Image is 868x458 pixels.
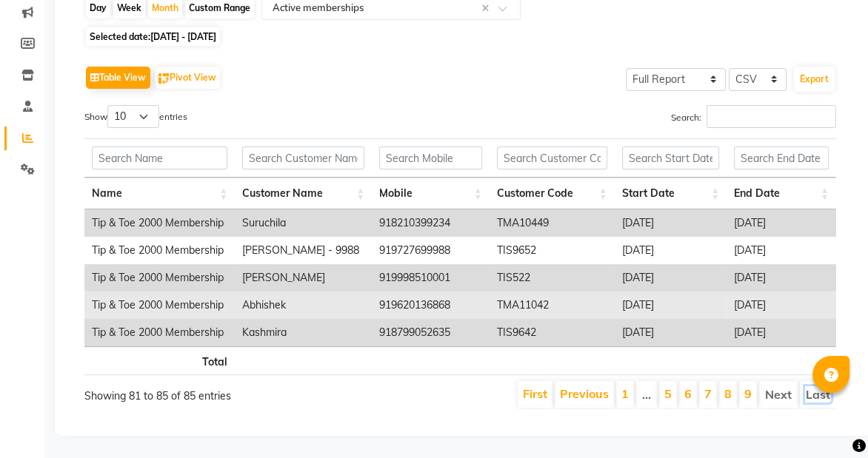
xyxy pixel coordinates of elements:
[707,105,836,128] input: Search:
[84,380,384,404] div: Showing 81 to 85 of 85 entries
[235,319,372,346] td: Kashmira
[242,147,364,169] input: Search Customer Name
[560,386,609,401] a: Previous
[235,178,372,209] th: Customer Name: activate to sort column ascending
[704,386,712,401] a: 7
[235,237,372,264] td: [PERSON_NAME] - 9988
[490,237,615,264] td: TIS9652
[664,386,672,401] a: 5
[621,386,629,401] a: 1
[84,178,235,209] th: Name: activate to sort column ascending
[490,319,615,346] td: TIS9642
[794,67,835,92] button: Export
[84,292,235,319] td: Tip & Toe 2000 Membership
[490,209,615,237] td: TMA10449
[727,209,836,237] td: [DATE]
[615,264,727,292] td: [DATE]
[615,178,727,209] th: Start Date: activate to sort column ascending
[490,264,615,292] td: TIS522
[84,346,235,375] th: Total
[235,292,372,319] td: Abhishek
[84,209,235,237] td: Tip & Toe 2000 Membership
[727,237,836,264] td: [DATE]
[497,147,607,169] input: Search Customer Code
[92,147,227,169] input: Search Name
[84,264,235,292] td: Tip & Toe 2000 Membership
[372,178,490,209] th: Mobile: activate to sort column ascending
[481,1,494,16] span: Clear all
[727,264,836,292] td: [DATE]
[727,292,836,319] td: [DATE]
[615,319,727,346] td: [DATE]
[84,105,187,128] label: Show entries
[615,209,727,237] td: [DATE]
[372,319,490,346] td: 918799052635
[86,67,150,89] button: Table View
[615,237,727,264] td: [DATE]
[490,292,615,319] td: TMA11042
[107,105,159,128] select: Showentries
[372,209,490,237] td: 918210399234
[684,386,692,401] a: 6
[155,67,220,89] button: Pivot View
[84,237,235,264] td: Tip & Toe 2000 Membership
[235,264,372,292] td: [PERSON_NAME]
[727,178,836,209] th: End Date: activate to sort column ascending
[86,27,220,46] span: Selected date:
[235,209,372,237] td: Suruchila
[724,386,732,401] a: 8
[372,292,490,319] td: 919620136868
[84,319,235,346] td: Tip & Toe 2000 Membership
[622,147,720,169] input: Search Start Date
[158,73,170,84] img: pivot.png
[727,319,836,346] td: [DATE]
[734,147,829,169] input: Search End Date
[372,237,490,264] td: 919727699988
[490,178,615,209] th: Customer Code: activate to sort column ascending
[379,147,482,169] input: Search Mobile
[671,105,836,128] label: Search:
[150,31,216,42] span: [DATE] - [DATE]
[372,264,490,292] td: 919998510001
[615,292,727,319] td: [DATE]
[744,386,752,401] a: 9
[523,386,547,401] a: First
